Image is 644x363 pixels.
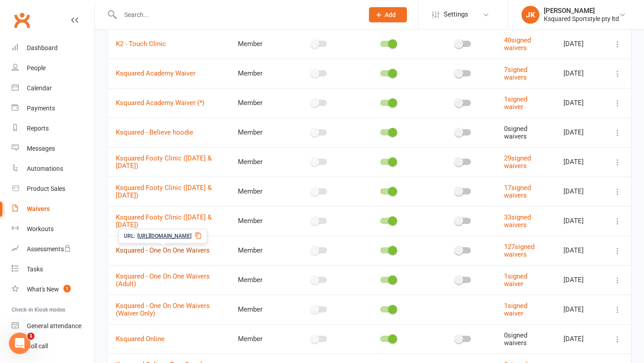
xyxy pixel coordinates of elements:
a: Ksquared - One On One Waivers [116,246,210,254]
span: 0 signed waivers [504,125,527,140]
a: 17signed waivers [504,184,531,199]
a: 127signed waivers [504,243,534,258]
td: [DATE] [555,88,604,118]
a: Reports [12,118,94,139]
a: Roll call [12,336,94,356]
td: Member [230,177,294,206]
a: Ksquared - One On One Waivers (Adult) [116,272,210,288]
a: 1signed waiver [504,95,527,111]
td: [DATE] [555,295,604,324]
a: Ksquared Academy Waiver (*) [116,99,204,107]
a: K2 - Touch Clinic [116,40,166,48]
a: Messages [12,139,94,159]
div: Workouts [27,225,54,232]
td: [DATE] [555,236,604,265]
a: Ksquared Footy Clinic ([DATE] & [DATE]) [116,184,212,199]
div: JK [521,6,539,24]
td: Member [230,295,294,324]
span: 1 [64,285,71,292]
div: Waivers [27,205,50,212]
a: Tasks [12,259,94,279]
td: Member [230,265,294,295]
div: What's New [27,286,59,293]
td: [DATE] [555,324,604,354]
a: 1signed waiver [504,272,527,288]
a: 29signed waivers [504,154,531,170]
td: Member [230,29,294,59]
div: Dashboard [27,44,58,51]
td: Member [230,118,294,147]
span: Add [385,11,396,18]
div: Product Sales [27,185,65,192]
a: General attendance kiosk mode [12,316,94,336]
span: 1 [27,333,34,340]
td: Member [230,236,294,265]
a: Ksquared Online [116,335,165,343]
a: Product Sales [12,179,94,199]
a: Ksquared - Believe hoodie [116,128,193,136]
div: People [27,64,46,72]
iframe: Intercom live chat [9,333,30,354]
td: [DATE] [555,147,604,177]
div: Messages [27,145,55,152]
a: Waivers [12,199,94,219]
div: Calendar [27,84,52,92]
a: 7signed waivers [504,66,527,81]
td: [DATE] [555,29,604,59]
td: Member [230,206,294,236]
a: Workouts [12,219,94,239]
div: Reports [27,125,49,132]
a: Assessments [12,239,94,259]
a: Automations [12,159,94,179]
div: General attendance [27,322,81,329]
a: Ksquared Footy Clinic ([DATE] & [DATE]) [116,154,212,170]
a: Dashboard [12,38,94,58]
td: [DATE] [555,177,604,206]
a: Payments [12,98,94,118]
td: Member [230,88,294,118]
a: Ksquared - One On One Waivers (Waiver Only) [116,302,210,317]
div: Automations [27,165,63,172]
a: 40signed waivers [504,36,531,52]
a: People [12,58,94,78]
td: [DATE] [555,118,604,147]
a: Clubworx [11,9,33,31]
div: Tasks [27,266,43,273]
td: Member [230,324,294,354]
input: Search... [118,8,357,21]
a: 1signed waiver [504,302,527,317]
div: [PERSON_NAME] [544,7,619,15]
button: Add [369,7,407,22]
a: Ksquared Footy Clinic ([DATE] & [DATE]) [116,213,212,229]
td: [DATE] [555,206,604,236]
div: Roll call [27,342,48,350]
span: [URL][DOMAIN_NAME] [137,232,191,241]
span: URL: [124,232,135,241]
div: Assessments [27,245,71,253]
td: [DATE] [555,59,604,88]
a: What's New1 [12,279,94,300]
a: Ksquared Academy Waiver [116,69,195,77]
a: Calendar [12,78,94,98]
a: 33signed waivers [504,213,531,229]
div: Payments [27,105,55,112]
span: 0 signed waivers [504,331,527,347]
td: Member [230,147,294,177]
span: Settings [444,4,468,25]
div: Ksquared Sportstyle pty ltd [544,15,619,23]
td: Member [230,59,294,88]
td: [DATE] [555,265,604,295]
